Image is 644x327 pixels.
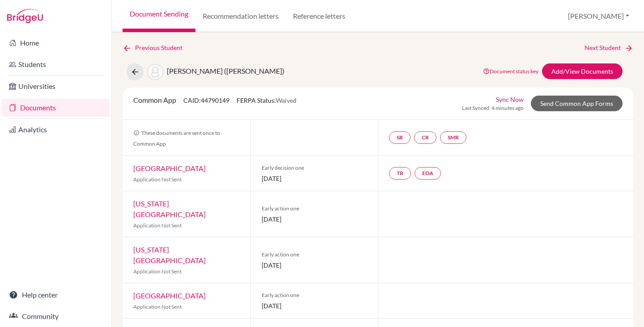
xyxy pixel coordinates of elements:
span: [DATE] [262,301,368,310]
span: Waived [276,96,297,104]
a: [US_STATE][GEOGRAPHIC_DATA] [133,245,206,264]
span: Last Synced: 4 minutes ago [462,104,524,112]
span: [DATE] [262,214,368,224]
a: Sync Now [496,95,524,104]
span: Early action one [262,251,368,259]
a: Community [2,307,110,325]
a: Universities [2,77,110,95]
a: SR [389,131,411,144]
span: Early action one [262,205,368,213]
span: [DATE] [262,174,368,183]
a: Add/View Documents [542,63,623,79]
span: Application Not Sent [133,222,182,229]
a: Send Common App Forms [531,96,623,111]
span: [DATE] [262,260,368,270]
a: Documents [2,99,110,117]
span: Application Not Sent [133,268,182,275]
a: Document status key [483,68,538,75]
a: [GEOGRAPHIC_DATA] [133,164,206,172]
a: Help center [2,286,110,304]
img: Bridge-U [7,9,43,23]
a: CR [414,131,436,144]
button: [PERSON_NAME] [564,8,633,25]
span: Application Not Sent [133,176,182,183]
a: [GEOGRAPHIC_DATA] [133,291,206,300]
span: Early action one [262,291,368,299]
a: [US_STATE][GEOGRAPHIC_DATA] [133,199,206,218]
a: TR [389,167,411,180]
a: Next Student [585,43,633,53]
a: SMR [440,131,466,144]
span: [PERSON_NAME] ([PERSON_NAME]) [167,67,284,75]
a: EDA [415,167,441,180]
a: Analytics [2,121,110,138]
span: These documents are sent once to Common App [133,130,220,147]
span: Application Not Sent [133,303,182,310]
a: Previous Student [123,43,190,53]
a: Home [2,34,110,52]
span: FERPA Status: [237,96,297,104]
span: Common App [133,96,176,104]
a: Students [2,55,110,73]
span: Early decision one [262,164,368,172]
span: CAID: 44790149 [183,96,229,104]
